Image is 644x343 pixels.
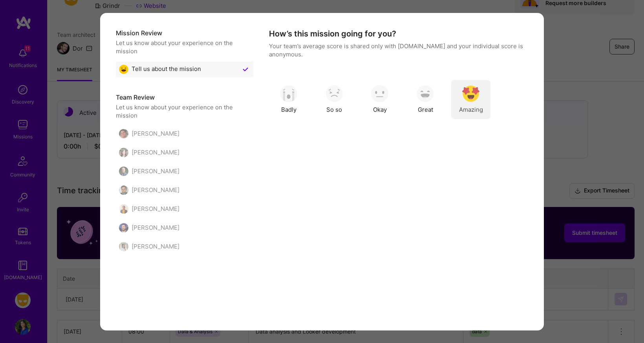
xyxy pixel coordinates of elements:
span: Tell us about the mission [132,65,201,74]
img: soso [417,85,434,102]
span: So so [326,105,342,114]
img: Gabriel Morales [119,129,128,138]
span: Badly [281,105,296,114]
img: Jan Vandenbos [119,185,128,195]
div: [PERSON_NAME] [119,242,179,251]
img: soso [462,85,479,102]
div: [PERSON_NAME] [119,204,179,214]
div: [PERSON_NAME] [119,223,179,232]
div: Let us know about your experience on the mission [116,103,253,120]
h4: How’s this mission going for you? [269,29,396,39]
img: Anjul Kumar [119,204,128,214]
div: [PERSON_NAME] [119,185,179,195]
img: Fiorella Wever [119,242,128,251]
img: Jesse Stratton [119,167,128,176]
span: Okay [373,105,387,114]
img: Janet Jones [119,148,128,157]
h5: Team Review [116,93,253,102]
div: Let us know about your experience on the mission [116,39,253,55]
img: soso [371,85,388,102]
p: Your team’s average score is shared only with [DOMAIN_NAME] and your individual score is anonymous. [269,42,528,58]
div: [PERSON_NAME] [119,167,179,176]
h5: Mission Review [116,29,253,37]
span: Great [418,105,433,114]
div: [PERSON_NAME] [119,129,179,138]
span: Amazing [459,105,483,114]
img: Great emoji [119,65,128,74]
img: soso [326,85,343,102]
div: modal [100,13,544,330]
img: soso [280,85,297,102]
img: Sadok Cervantes [119,223,128,232]
div: [PERSON_NAME] [119,148,179,157]
img: Checkmark [241,65,250,74]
